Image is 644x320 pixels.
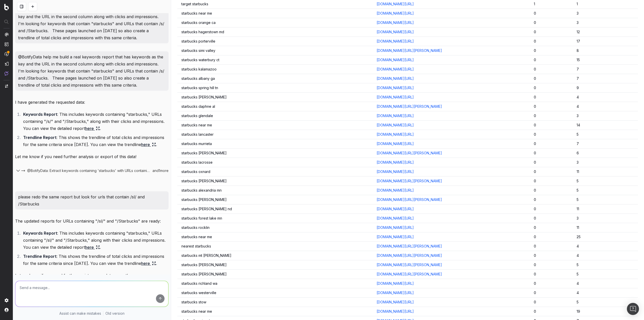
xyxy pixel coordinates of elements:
[573,307,638,316] td: 19
[177,9,373,18] td: starbucks near me
[573,37,638,46] td: 17
[23,112,57,117] strong: Keywords Report
[5,32,9,37] img: Analytics
[530,93,573,102] td: 0
[377,309,414,314] a: [DOMAIN_NAME][URL]
[573,18,638,27] td: 3
[377,132,414,137] a: [DOMAIN_NAME][URL]
[573,176,638,186] td: 5
[573,27,638,37] td: 12
[530,288,573,298] td: 0
[530,167,573,176] td: 0
[85,244,100,251] a: here
[177,260,373,270] td: starbucks [PERSON_NAME]
[177,102,373,111] td: starbucks daphne al
[573,130,638,139] td: 5
[377,141,414,146] a: [DOMAIN_NAME][URL]
[377,188,414,193] a: [DOMAIN_NAME][URL]
[377,281,414,286] a: [DOMAIN_NAME][URL]
[573,288,638,298] td: 4
[530,158,573,167] td: 0
[573,204,638,214] td: 11
[573,279,638,288] td: 4
[377,234,414,239] a: [DOMAIN_NAME][URL]
[177,74,373,83] td: starbucks albany ga
[573,260,638,270] td: 5
[377,272,442,277] a: [DOMAIN_NAME][URL][PERSON_NAME]
[377,160,414,165] a: [DOMAIN_NAME][URL]
[105,311,125,316] a: Old version
[15,99,169,106] p: I have generated the requested data:
[177,55,373,65] td: starbucks waterbury ct
[377,113,414,118] a: [DOMAIN_NAME][URL]
[377,11,414,16] a: [DOMAIN_NAME][URL]
[177,27,373,37] td: starbucks hagerstown md
[377,197,442,202] a: [DOMAIN_NAME][URL][PERSON_NAME]
[530,204,573,214] td: 0
[177,46,373,55] td: starbucks simi valley
[5,298,9,302] img: Setting
[530,83,573,93] td: 0
[627,303,639,315] div: Open Intercom Messenger
[177,121,373,130] td: starbucks near me
[141,141,156,148] a: here
[177,18,373,27] td: starbucks orange ca
[573,223,638,232] td: 11
[18,193,166,207] p: please redo the same report but look for urls that contain /sl/ and /Starbucks
[177,214,373,223] td: starbucks forest lake mn
[573,74,638,83] td: 7
[177,270,373,279] td: starbucks [PERSON_NAME]
[23,135,56,140] strong: Trendline Report
[377,39,414,44] a: [DOMAIN_NAME][URL]
[530,65,573,74] td: 0
[377,85,414,90] a: [DOMAIN_NAME][URL]
[530,74,573,83] td: 0
[573,93,638,102] td: 4
[377,67,414,72] a: [DOMAIN_NAME][URL]
[177,251,373,260] td: starbucks mt [PERSON_NAME]
[177,83,373,93] td: starbucks spring hill tn
[5,308,9,312] img: My account
[530,270,573,279] td: 0
[5,84,8,88] img: Switch project
[177,204,373,214] td: starbucks [PERSON_NAME] nd
[15,218,169,225] p: The updated reports for URLs containing "/sl/" and "/Starbucks" are ready:
[573,102,638,111] td: 4
[377,57,414,62] a: [DOMAIN_NAME][URL]
[530,298,573,307] td: 0
[177,65,373,74] td: starbucks kalamazoo
[177,307,373,316] td: starbucks near me
[377,206,414,211] a: [DOMAIN_NAME][URL]
[377,123,414,128] a: [DOMAIN_NAME][URL]
[377,48,442,53] a: [DOMAIN_NAME][URL][PERSON_NAME]
[573,167,638,176] td: 11
[5,42,9,46] img: Intelligence
[530,251,573,260] td: 0
[530,195,573,204] td: 0
[573,214,638,223] td: 3
[573,65,638,74] td: 7
[177,93,373,102] td: starbucks [PERSON_NAME]
[177,149,373,158] td: starbucks [PERSON_NAME]
[530,139,573,149] td: 0
[530,46,573,55] td: 0
[530,27,573,37] td: 0
[377,244,442,249] a: [DOMAIN_NAME][URL][PERSON_NAME]
[573,195,638,204] td: 5
[573,139,638,149] td: 7
[177,223,373,232] td: starbucks rocklin
[530,55,573,65] td: 0
[573,111,638,121] td: 3
[23,254,56,259] strong: Trendline Report
[530,232,573,242] td: 0
[530,111,573,121] td: 0
[141,260,156,267] a: here
[377,216,414,221] a: [DOMAIN_NAME][URL]
[23,231,57,236] strong: Keywords Report
[22,134,169,148] li: : This shows the trendline of total clicks and impressions for the same criteria since [DATE]. Yo...
[22,230,169,251] li: : This includes keywords containing "starbucks," URLs containing "/sl/" and "/Starbucks," along w...
[573,83,638,93] td: 9
[377,262,442,267] a: [DOMAIN_NAME][URL][PERSON_NAME]
[59,311,101,316] p: Assist can make mistakes
[177,186,373,195] td: starbucks alexandria mn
